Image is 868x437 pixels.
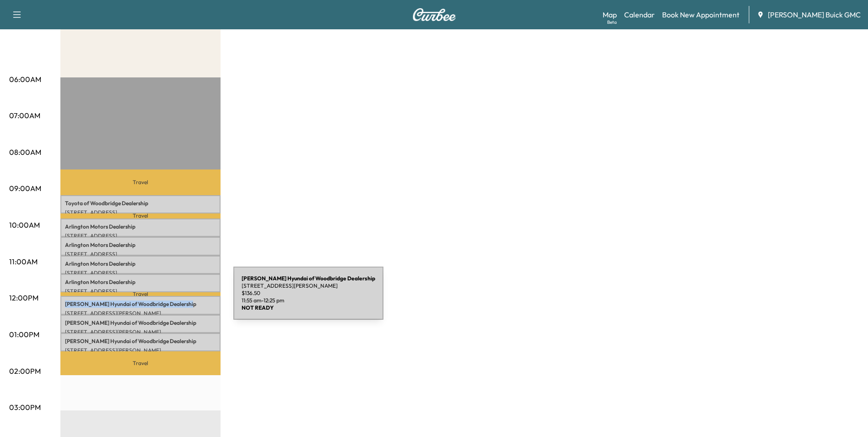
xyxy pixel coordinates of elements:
span: [PERSON_NAME] Buick GMC [768,9,861,20]
a: Book New Appointment [662,9,739,20]
p: [PERSON_NAME] Hyundai of Woodbridge Dealership [65,300,216,308]
p: 03:00PM [9,402,41,413]
p: 09:00AM [9,183,41,194]
div: Beta [607,19,617,26]
p: [STREET_ADDRESS] [65,251,216,258]
a: MapBeta [603,9,617,20]
p: 11:00AM [9,256,38,267]
p: Travel [60,169,221,195]
p: Toyota of Woodbridge Dealership [65,200,216,207]
p: [STREET_ADDRESS] [65,232,216,240]
p: [STREET_ADDRESS] [65,209,216,216]
p: [STREET_ADDRESS] [65,288,216,295]
p: Arlington Motors Dealership [65,260,216,268]
p: Arlington Motors Dealership [65,241,216,249]
p: [STREET_ADDRESS][PERSON_NAME] [65,310,216,317]
p: 02:00PM [9,366,41,377]
p: [PERSON_NAME] Hyundai of Woodbridge Dealership [65,338,216,345]
p: [PERSON_NAME] Hyundai of Woodbridge Dealership [65,319,216,327]
p: 01:00PM [9,329,39,340]
p: Arlington Motors Dealership [65,279,216,286]
img: Curbee Logo [412,8,456,21]
a: Calendar [624,9,655,20]
p: [STREET_ADDRESS] [65,269,216,277]
p: Arlington Motors Dealership [65,223,216,230]
p: Travel [60,213,221,218]
p: 10:00AM [9,219,40,230]
p: [STREET_ADDRESS][PERSON_NAME] [65,347,216,354]
p: 07:00AM [9,110,40,121]
p: 12:00PM [9,292,38,303]
p: Travel [60,351,221,375]
p: 06:00AM [9,74,41,85]
p: [STREET_ADDRESS][PERSON_NAME] [65,328,216,336]
p: 08:00AM [9,147,41,158]
p: Travel [60,292,221,296]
